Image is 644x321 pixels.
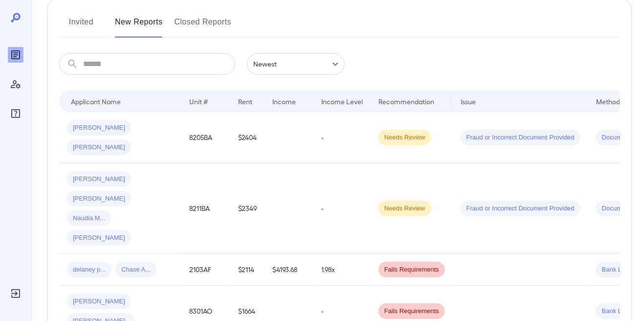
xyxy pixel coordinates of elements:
td: - [313,112,371,163]
span: Chase A... [115,265,156,275]
span: [PERSON_NAME] [67,123,131,133]
div: Manage Users [8,76,23,92]
td: $2114 [230,254,265,286]
td: - [313,163,371,254]
span: Fraud or Incorrect Document Provided [461,204,580,213]
span: Needs Review [378,133,431,142]
td: $2404 [230,112,265,163]
span: Bank Link [596,307,636,316]
div: FAQ [8,106,23,121]
div: Reports [8,47,23,63]
span: Naudia M... [67,214,111,223]
td: 8211BA [181,163,230,254]
span: Fails Requirements [378,307,445,316]
span: Bank Link [596,265,636,275]
button: Invited [59,14,103,38]
span: [PERSON_NAME] [67,297,131,306]
div: Income [272,95,296,107]
div: Recommendation [378,95,434,107]
td: $2349 [230,163,265,254]
div: Rent [238,95,254,107]
td: $4193.68 [265,254,313,286]
div: Income Level [321,95,363,107]
button: New Reports [115,14,163,38]
span: [PERSON_NAME] [67,143,131,152]
td: 1.98x [313,254,371,286]
span: Needs Review [378,204,431,213]
td: 8205BA [181,112,230,163]
div: Unit # [189,95,208,107]
span: [PERSON_NAME] [67,194,131,204]
div: Issue [461,95,476,107]
span: [PERSON_NAME] [67,233,131,243]
span: delaney p... [67,265,111,275]
div: Newest [247,53,345,75]
button: Closed Reports [175,14,232,38]
td: 2103AF [181,254,230,286]
span: Fraud or Incorrect Document Provided [461,133,580,142]
div: Applicant Name [71,95,121,107]
span: Fails Requirements [378,265,445,275]
div: Log Out [8,286,23,301]
span: [PERSON_NAME] [67,175,131,184]
div: Method [596,95,620,107]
